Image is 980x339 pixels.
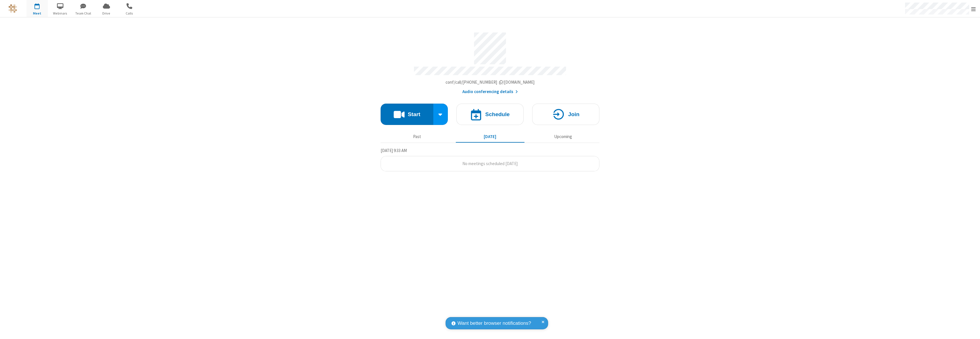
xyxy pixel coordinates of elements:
button: Schedule [456,104,524,125]
span: Calls [119,11,140,16]
h4: Join [568,112,579,117]
h4: Schedule [485,112,510,117]
span: Meet [26,11,48,16]
span: [DATE] 9:33 AM [381,148,407,153]
button: Copy my meeting room linkCopy my meeting room link [446,79,535,86]
span: Webinars [50,11,71,16]
span: Drive [96,11,117,16]
span: Copy my meeting room link [446,79,535,85]
iframe: Chat [966,324,976,335]
section: Account details [381,28,599,95]
h4: Start [408,112,420,117]
button: Upcoming [529,131,597,142]
span: No meetings scheduled [DATE] [462,161,518,166]
button: Start [381,104,433,125]
button: [DATE] [456,131,524,142]
span: Team Chat [73,11,94,16]
button: Audio conferencing details [462,89,518,95]
span: Want better browser notifications? [458,320,531,327]
button: Join [532,104,599,125]
div: Start conference options [433,104,448,125]
section: Today's Meetings [381,147,599,172]
img: QA Selenium DO NOT DELETE OR CHANGE [9,4,17,13]
button: Past [383,131,452,142]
